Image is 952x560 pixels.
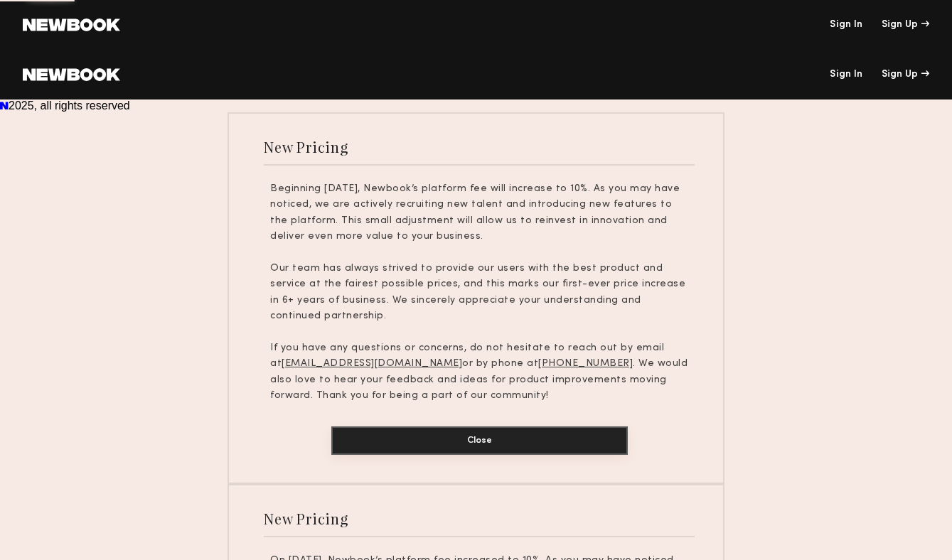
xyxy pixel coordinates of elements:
div: Sign Up [882,20,929,30]
p: If you have any questions or concerns, do not hesitate to reach out by email at or by phone at . ... [270,340,688,404]
a: Sign In [830,20,862,30]
div: New Pricing [264,509,348,528]
p: Our team has always strived to provide our users with the best product and service at the fairest... [270,261,688,325]
button: Close [331,426,628,455]
div: Sign Up [882,70,929,80]
span: 2025, all rights reserved [9,99,130,112]
p: Beginning [DATE], Newbook’s platform fee will increase to 10%. As you may have noticed, we are ac... [270,181,688,245]
u: [PHONE_NUMBER] [538,359,633,368]
div: New Pricing [264,137,348,156]
u: [EMAIL_ADDRESS][DOMAIN_NAME] [282,359,462,368]
a: Sign In [830,70,862,80]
